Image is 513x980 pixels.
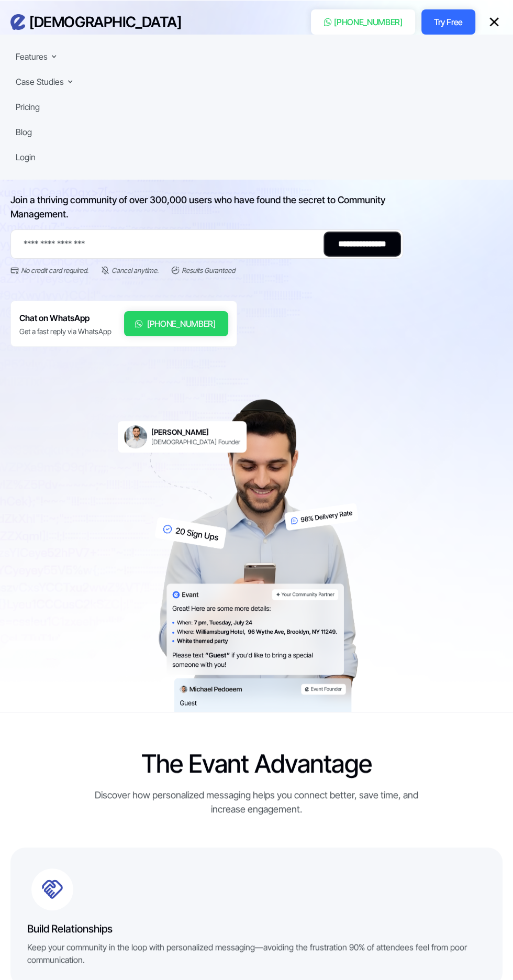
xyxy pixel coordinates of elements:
[16,50,57,63] div: Features
[16,50,48,63] div: Features
[16,126,32,138] a: Blog
[16,151,36,163] a: Login
[311,9,415,35] a: [PHONE_NUMBER]
[29,13,181,31] h3: [DEMOGRAPHIC_DATA]
[421,9,475,35] a: Try Free
[16,75,73,88] div: Case Studies
[10,13,181,31] a: home
[334,16,403,28] div: [PHONE_NUMBER]
[486,14,503,30] div: menu
[16,101,40,113] a: Pricing
[16,75,64,88] div: Case Studies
